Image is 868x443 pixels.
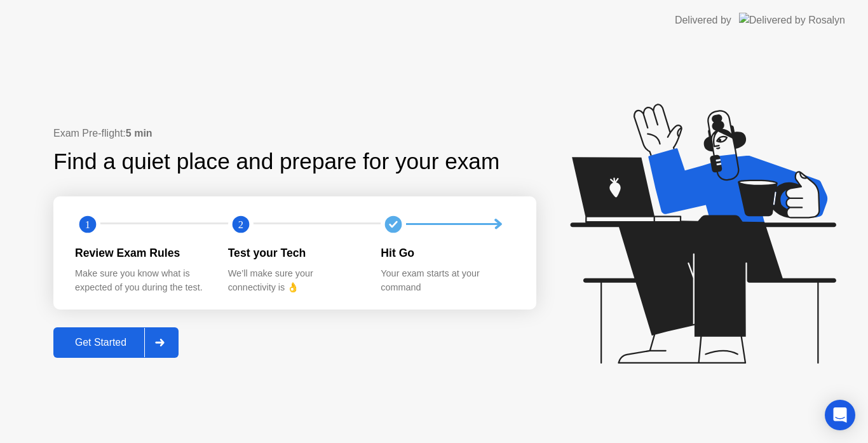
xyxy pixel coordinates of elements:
[75,267,208,294] div: Make sure you know what is expected of you during the test.
[238,218,243,230] text: 2
[228,245,361,261] div: Test your Tech
[381,267,513,294] div: Your exam starts at your command
[85,218,90,230] text: 1
[75,245,208,261] div: Review Exam Rules
[126,128,153,139] b: 5 min
[57,337,144,348] div: Get Started
[381,245,513,261] div: Hit Go
[739,13,845,27] img: Delivered by Rosalyn
[228,267,361,294] div: We’ll make sure your connectivity is 👌
[825,400,855,430] div: Open Intercom Messenger
[53,126,536,141] div: Exam Pre-flight:
[53,327,179,358] button: Get Started
[53,145,501,179] div: Find a quiet place and prepare for your exam
[675,13,731,28] div: Delivered by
